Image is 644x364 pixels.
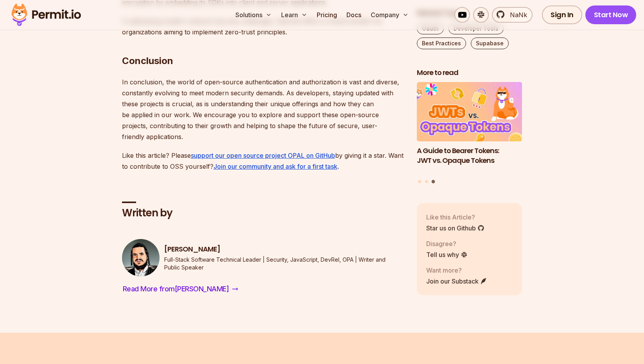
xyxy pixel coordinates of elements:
[8,2,84,28] img: Permit logo
[122,23,404,67] h2: Conclusion
[426,223,484,233] a: Star us on Github
[492,7,533,23] a: NaNk
[123,284,229,294] span: Read More from [PERSON_NAME]
[278,7,310,23] button: Learn
[542,5,582,24] a: Sign In
[122,283,239,295] a: Read More from[PERSON_NAME]
[417,68,522,78] h2: More to read
[417,82,522,184] div: Posts
[191,152,335,159] a: support our open source project OPAL on GitHub
[471,37,509,49] a: Supabase
[232,7,275,23] button: Solutions
[314,7,340,23] a: Pricing
[164,256,404,271] p: Full-Stack Software Technical Leader | Security, JavaScript, DevRel, OPA | Writer and Public Speaker
[213,162,337,170] a: Join our community and ask for a first task
[417,82,522,175] a: A Guide to Bearer Tokens: JWT vs. Opaque TokensA Guide to Bearer Tokens: JWT vs. Opaque Tokens
[417,146,522,166] h3: A Guide to Bearer Tokens: JWT vs. Opaque Tokens
[417,82,522,141] img: A Guide to Bearer Tokens: JWT vs. Opaque Tokens
[417,37,466,49] a: Best Practices
[122,150,404,172] p: Like this article? Please by giving it a star. Want to contribute to OSS yourself? .
[505,10,527,20] span: NaNk
[368,7,412,23] button: Company
[585,5,637,24] a: Start Now
[426,250,468,259] a: Tell us why
[426,212,484,222] p: Like this Article?
[418,180,421,183] button: Go to slide 1
[426,266,487,275] p: Want more?
[122,77,404,142] p: In conclusion, the world of open-source authentication and authorization is vast and diverse, con...
[417,82,522,175] li: 3 of 3
[122,206,404,220] h2: Written by
[426,277,487,286] a: Join our Substack
[343,7,364,23] a: Docs
[122,239,160,277] img: Gabriel L. Manor
[426,239,468,248] p: Disagree?
[425,180,428,183] button: Go to slide 2
[164,244,404,254] h3: [PERSON_NAME]
[432,180,435,184] button: Go to slide 3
